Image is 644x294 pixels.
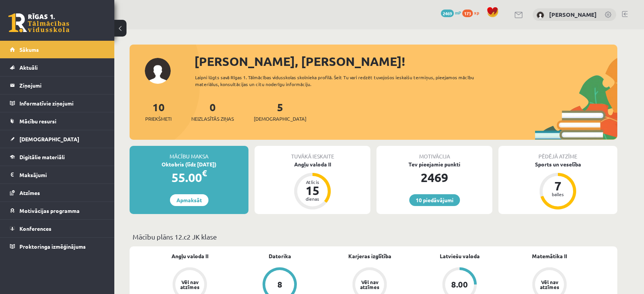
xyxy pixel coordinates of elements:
div: Angļu valoda II [255,160,370,168]
div: Vēl nav atzīmes [179,280,200,289]
a: 5[DEMOGRAPHIC_DATA] [254,100,306,123]
div: Vēl nav atzīmes [539,280,560,289]
div: 8.00 [451,280,468,289]
a: Datorika [269,252,291,260]
div: Motivācija [376,146,492,160]
a: Motivācijas programma [10,202,105,219]
div: Pēdējā atzīme [498,146,617,160]
span: Atzīmes [19,189,40,196]
a: Ziņojumi [10,77,105,94]
span: € [202,168,207,179]
div: Mācību maksa [130,146,248,160]
a: 10 piedāvājumi [409,194,460,206]
legend: Ziņojumi [19,77,105,94]
a: Informatīvie ziņojumi [10,94,105,112]
div: 55.00 [130,168,248,187]
span: xp [474,10,479,16]
div: Tev pieejamie punkti [376,160,492,168]
div: Tuvākā ieskaite [255,146,370,160]
span: Motivācijas programma [19,207,80,214]
a: Proktoringa izmēģinājums [10,238,105,255]
div: 2469 [376,168,492,187]
a: Rīgas 1. Tālmācības vidusskola [8,13,69,32]
a: Digitālie materiāli [10,148,105,166]
div: balles [546,192,569,197]
span: Digitālie materiāli [19,153,65,160]
span: 2469 [441,10,454,17]
div: 7 [546,180,569,192]
a: Karjeras izglītība [348,252,391,260]
a: Apmaksāt [170,194,208,206]
a: Konferences [10,220,105,237]
img: Jekaterina Zeļeņina [537,11,544,19]
legend: Informatīvie ziņojumi [19,94,105,112]
span: 173 [462,10,473,17]
a: Maksājumi [10,166,105,184]
a: Sākums [10,41,105,58]
span: Aktuāli [19,64,38,71]
span: [DEMOGRAPHIC_DATA] [254,115,306,123]
div: Laipni lūgts savā Rīgas 1. Tālmācības vidusskolas skolnieka profilā. Šeit Tu vari redzēt tuvojošo... [195,74,488,88]
a: Angļu valoda II Atlicis 15 dienas [255,160,370,211]
span: Neizlasītās ziņas [191,115,234,123]
a: Sports un veselība 7 balles [498,160,617,211]
div: Sports un veselība [498,160,617,168]
span: Priekšmeti [145,115,171,123]
a: Atzīmes [10,184,105,201]
a: Matemātika II [532,252,567,260]
a: [DEMOGRAPHIC_DATA] [10,130,105,148]
div: Vēl nav atzīmes [359,280,380,289]
div: Oktobris (līdz [DATE]) [130,160,248,168]
div: Atlicis [301,180,324,184]
div: 15 [301,184,324,197]
a: Aktuāli [10,59,105,76]
a: 2469 mP [441,10,461,16]
div: 8 [277,280,282,289]
legend: Maksājumi [19,166,105,184]
a: Latviešu valoda [440,252,480,260]
span: Sākums [19,46,39,53]
a: 173 xp [462,10,483,16]
a: 10Priekšmeti [145,100,171,123]
div: [PERSON_NAME], [PERSON_NAME]! [194,52,617,70]
a: Angļu valoda II [171,252,208,260]
span: mP [455,10,461,16]
span: [DEMOGRAPHIC_DATA] [19,136,79,142]
a: [PERSON_NAME] [549,11,597,18]
span: Proktoringa izmēģinājums [19,243,86,250]
p: Mācību plāns 12.c2 JK klase [133,232,614,242]
div: dienas [301,197,324,201]
span: Mācību resursi [19,118,56,125]
a: Mācību resursi [10,112,105,130]
span: Konferences [19,225,51,232]
a: 0Neizlasītās ziņas [191,100,234,123]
